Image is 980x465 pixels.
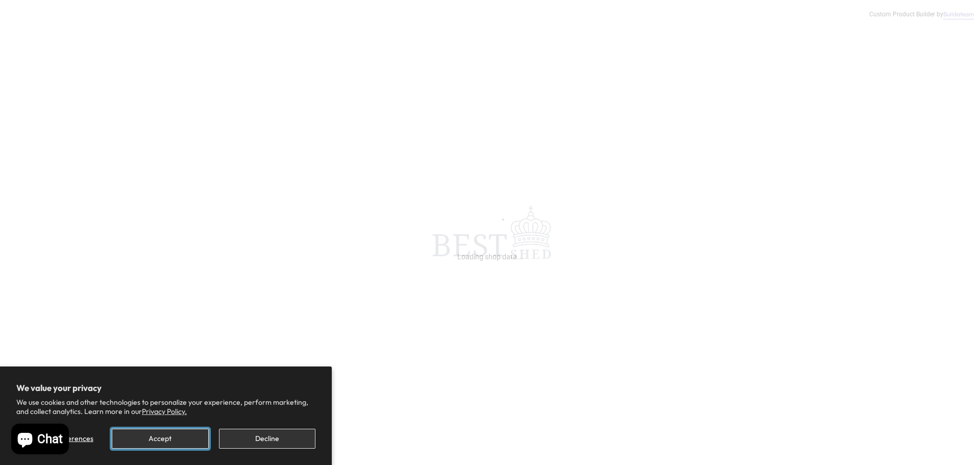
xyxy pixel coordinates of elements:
[8,424,72,457] inbox-online-store-chat: Shopify online store chat
[16,383,315,393] h2: We value your privacy
[142,407,187,416] a: Privacy Policy.
[16,398,315,416] p: We use cookies and other technologies to personalize your experience, perform marketing, and coll...
[219,429,315,449] button: Decline
[112,429,208,449] button: Accept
